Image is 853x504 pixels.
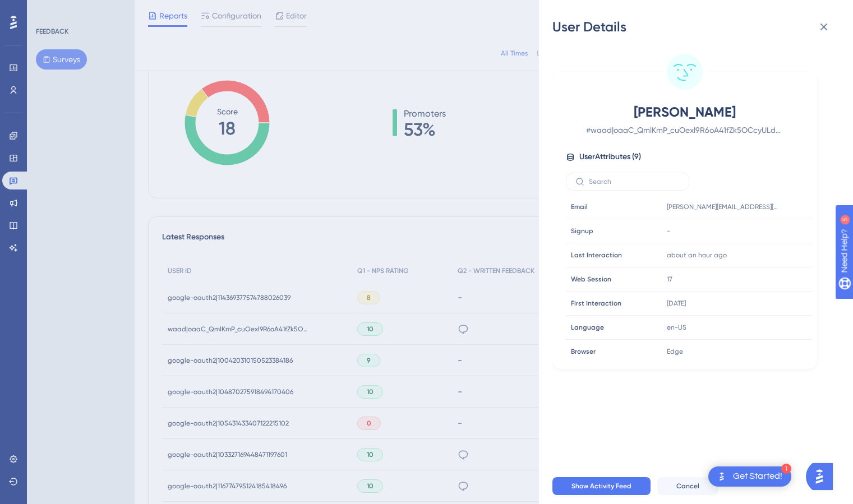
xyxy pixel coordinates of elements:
div: 1 [781,464,791,474]
img: launcher-image-alternative-text [715,470,728,483]
span: User Attributes ( 9 ) [579,150,641,164]
span: Signup [571,226,593,235]
div: 5 [78,6,81,15]
span: 17 [667,275,672,284]
span: Edge [667,347,683,356]
div: Get Started! [733,470,782,483]
span: First Interaction [571,299,621,308]
span: Browser [571,347,596,356]
time: about an hour ago [667,251,727,259]
span: - [667,226,670,235]
input: Search [589,178,680,186]
div: Open Get Started! checklist, remaining modules: 1 [708,466,791,487]
span: Email [571,202,588,211]
button: Show Activity Feed [552,477,651,495]
span: en-US [667,323,686,332]
button: Cancel [657,477,718,495]
span: Language [571,323,604,332]
span: Web Session [571,275,611,284]
span: # waad|oaaC_QmlKmP_cuOexl9R6oA41fZk5OCcyULd4vFNT8M [586,123,783,137]
div: User Details [552,18,840,36]
span: [PERSON_NAME] [586,103,783,121]
span: Cancel [676,482,699,491]
span: Last Interaction [571,251,622,260]
time: [DATE] [667,299,686,307]
span: Need Help? [26,3,70,16]
span: Show Activity Feed [571,482,631,491]
iframe: UserGuiding AI Assistant Launcher [806,460,840,493]
span: [PERSON_NAME][EMAIL_ADDRESS][PERSON_NAME][DOMAIN_NAME] [667,202,779,211]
